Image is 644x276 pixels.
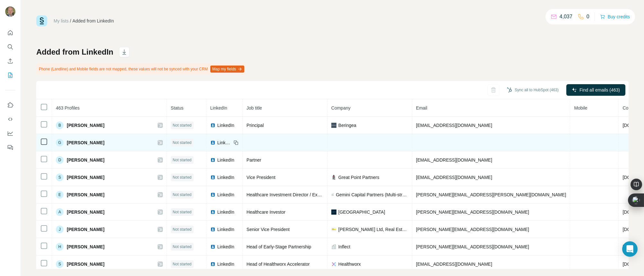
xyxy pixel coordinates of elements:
div: H [56,243,64,251]
div: G [56,139,64,147]
span: [EMAIL_ADDRESS][DOMAIN_NAME] [416,157,492,163]
div: Added from LinkedIn [73,18,114,24]
span: LinkedIn [217,191,234,198]
p: 4,037 [560,13,572,21]
span: [PERSON_NAME][EMAIL_ADDRESS][PERSON_NAME][DOMAIN_NAME] [416,192,566,197]
p: 0 [587,13,589,21]
img: LinkedIn logo [210,157,215,163]
img: company-logo [331,175,336,180]
button: My lists [5,69,15,81]
img: LinkedIn logo [210,123,215,128]
img: LinkedIn logo [210,140,215,145]
span: [PERSON_NAME] [67,244,104,250]
span: [PERSON_NAME] [67,122,104,129]
span: [EMAIL_ADDRESS][DOMAIN_NAME] [416,175,492,180]
button: Sync all to HubSpot (463) [502,85,563,95]
span: Company [331,105,351,111]
span: Healthworx [338,261,361,267]
button: Quick start [5,27,15,39]
button: Find all emails (463) [566,84,625,96]
img: company-logo [331,262,336,267]
button: Buy credits [600,12,630,21]
span: Gemini Capital Partners (Multi-strategy investment firm / family office) [336,191,408,198]
span: Not started [173,227,192,232]
img: LinkedIn logo [210,262,215,267]
div: B [56,121,64,129]
div: S [56,174,64,181]
button: Use Surfe API [5,113,15,125]
li: / [70,18,71,24]
span: Not started [173,192,192,198]
span: Find all emails (463) [579,87,620,93]
img: LinkedIn logo [210,175,215,180]
span: Not started [173,122,192,128]
span: Status [171,105,184,111]
span: LinkedIn [217,174,234,181]
span: Job title [247,105,262,111]
span: Partner [247,157,261,163]
span: LinkedIn [210,105,227,111]
span: LinkedIn [217,157,234,163]
span: Not started [173,157,192,163]
span: LinkedIn [217,209,234,215]
div: Open Intercom Messenger [622,241,638,257]
span: Healthcare Investor [247,209,285,215]
img: company-logo [331,123,336,128]
span: Not started [173,209,192,215]
span: [PERSON_NAME] Ltd, Real Estate Equity Brokers [338,226,408,233]
span: Not started [173,244,192,250]
span: LinkedIn [217,139,231,146]
button: Feedback [5,142,15,153]
span: Principal [247,123,264,128]
img: company-logo [331,227,336,232]
img: Surfe Logo [36,15,47,26]
img: Avatar [5,6,15,17]
span: Email [416,105,427,111]
span: Great Point Partners [338,174,379,181]
span: [PERSON_NAME] [67,261,104,267]
span: LinkedIn [217,244,234,250]
span: Head of Early-Stage Partnership [247,244,311,249]
a: My lists [54,18,69,23]
div: E [56,191,64,199]
span: [PERSON_NAME][EMAIL_ADDRESS][DOMAIN_NAME] [416,244,529,249]
div: A [56,208,64,216]
span: Healthcare Investment Director / Executive Director / Member Board Of Directors [247,192,407,197]
span: [EMAIL_ADDRESS][DOMAIN_NAME] [416,262,492,267]
span: LinkedIn [217,261,234,267]
span: [PERSON_NAME] [67,191,104,198]
span: [PERSON_NAME] [67,209,104,215]
button: Search [5,41,15,53]
span: [PERSON_NAME][EMAIL_ADDRESS][DOMAIN_NAME] [416,209,529,215]
button: Enrich CSV [5,55,15,67]
img: company-logo [331,209,336,215]
button: Dashboard [5,128,15,139]
img: LinkedIn logo [210,192,215,197]
span: [PERSON_NAME] [67,157,104,163]
span: Head of Healthworx Accelerator [247,262,310,267]
div: J [56,226,64,233]
span: [PERSON_NAME] [67,139,104,146]
span: Inflect [338,244,350,250]
span: [EMAIL_ADDRESS][DOMAIN_NAME] [416,123,492,128]
div: S [56,260,64,268]
span: Not started [173,140,192,146]
img: LinkedIn logo [210,244,215,249]
h1: Added from LinkedIn [36,47,113,57]
span: Not started [173,174,192,180]
span: [PERSON_NAME][EMAIL_ADDRESS][DOMAIN_NAME] [416,227,529,232]
button: Use Surfe on LinkedIn [5,99,15,111]
span: Not started [173,261,192,267]
span: 463 Profiles [56,105,80,111]
span: Beringea [338,122,356,129]
span: Mobile [574,105,587,111]
span: Senior Vice President [247,227,290,232]
button: Map my fields [210,66,244,73]
span: [PERSON_NAME] [67,226,104,233]
span: [PERSON_NAME] [67,174,104,181]
span: LinkedIn [217,122,234,129]
img: LinkedIn logo [210,209,215,215]
img: LinkedIn logo [210,227,215,232]
span: LinkedIn [217,226,234,233]
div: Phone (Landline) and Mobile fields are not mapped, these values will not be synced with your CRM [36,64,246,75]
